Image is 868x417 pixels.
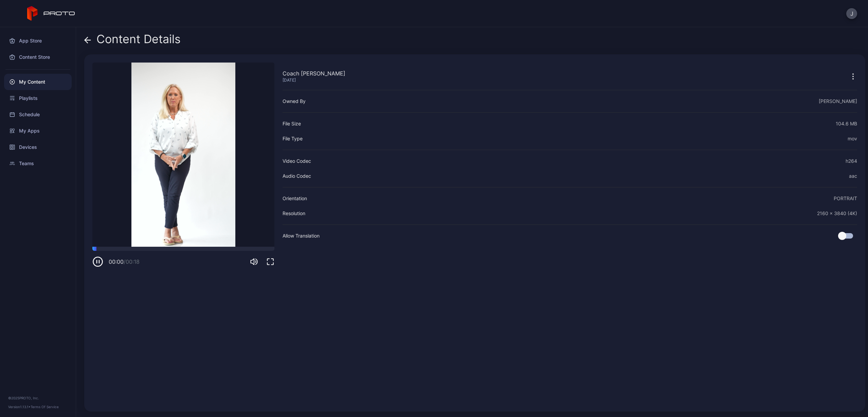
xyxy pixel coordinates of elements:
div: h264 [846,157,857,165]
a: Playlists [4,90,72,106]
div: PORTRAIT [834,194,857,203]
div: Audio Codec [283,172,311,180]
div: 00:00 [109,258,140,266]
div: © 2025 PROTO, Inc. [8,395,68,401]
div: Content Details [84,33,181,49]
video: Sorry, your browser doesn‘t support embedded videos [92,63,274,247]
div: Owned By [283,97,306,105]
div: Resolution [283,209,305,218]
a: Content Store [4,49,72,65]
a: Teams [4,155,72,172]
button: J [846,8,857,19]
div: [PERSON_NAME] [819,97,857,105]
div: aac [849,172,857,180]
div: Coach [PERSON_NAME] [283,69,345,77]
div: mov [848,135,857,143]
div: File Type [283,135,303,143]
div: Allow Translation [283,232,320,240]
a: My Apps [4,123,72,139]
div: [DATE] [283,77,345,83]
div: Orientation [283,194,307,203]
div: 2160 x 3840 (4K) [817,209,857,218]
div: 104.6 MB [836,120,857,128]
a: My Content [4,74,72,90]
a: Schedule [4,106,72,123]
div: File Size [283,120,301,128]
div: Video Codec [283,157,311,165]
a: App Store [4,33,72,49]
span: / 00:18 [124,258,140,265]
a: Devices [4,139,72,155]
a: Terms Of Service [31,405,59,409]
span: Version 1.13.1 • [8,405,31,409]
